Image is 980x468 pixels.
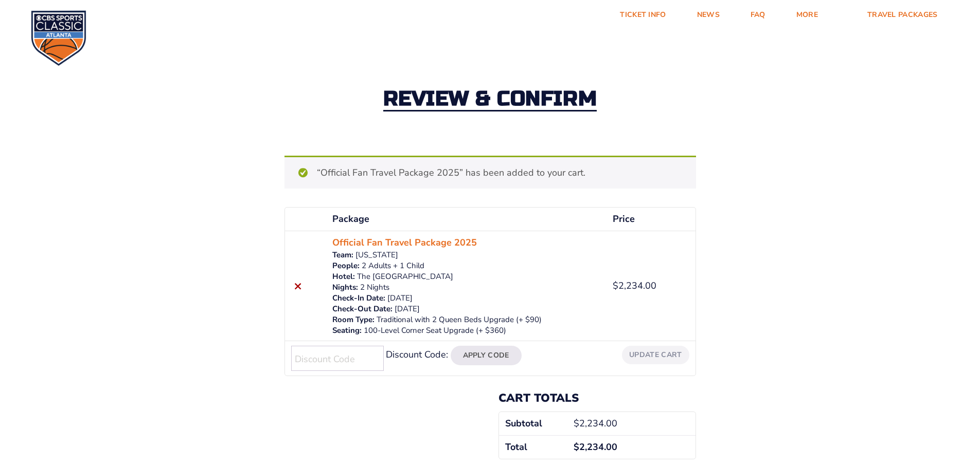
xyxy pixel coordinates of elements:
[613,279,656,292] bdi: 2,234.00
[332,325,362,336] dt: Seating:
[332,304,393,314] dt: Check-Out Date:
[498,391,696,405] h2: Cart totals
[332,250,353,260] dt: Team:
[451,346,522,365] button: Apply Code
[332,260,600,271] p: 2 Adults + 1 Child
[332,271,355,282] dt: Hotel:
[332,282,600,293] p: 2 Nights
[332,304,600,314] p: [DATE]
[326,208,607,231] th: Package
[332,236,477,250] a: Official Fan Travel Package 2025
[332,271,600,282] p: The [GEOGRAPHIC_DATA]
[622,346,689,364] button: Update cart
[386,348,448,361] label: Discount Code:
[574,417,617,429] bdi: 2,234.00
[31,10,86,66] img: CBS Sports Classic
[607,208,695,231] th: Price
[499,435,568,459] th: Total
[332,325,600,336] p: 100-Level Corner Seat Upgrade (+ $360)
[332,282,358,293] dt: Nights:
[574,417,579,429] span: $
[291,346,384,371] input: Discount Code
[332,250,600,260] p: [US_STATE]
[574,441,617,453] bdi: 2,234.00
[291,279,305,293] a: Remove this item
[332,314,600,325] p: Traditional with 2 Queen Beds Upgrade (+ $90)
[574,441,579,453] span: $
[284,156,696,189] div: “Official Fan Travel Package 2025” has been added to your cart.
[383,88,597,111] h2: Review & Confirm
[613,279,618,292] span: $
[332,293,600,304] p: [DATE]
[332,314,375,325] dt: Room Type:
[499,412,568,435] th: Subtotal
[332,293,385,304] dt: Check-In Date:
[332,260,360,271] dt: People:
